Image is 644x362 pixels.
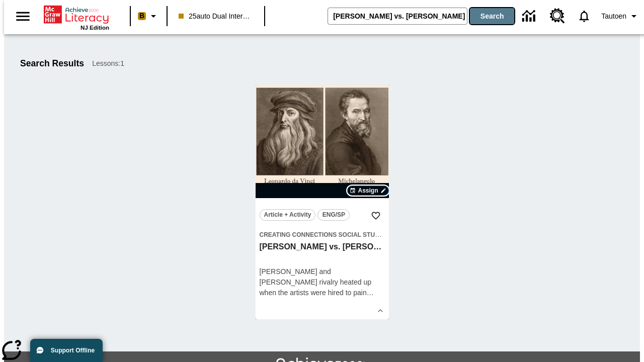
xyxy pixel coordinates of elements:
[179,11,253,22] span: 25auto Dual International
[516,3,544,30] a: Data Center
[470,8,514,24] button: Search
[347,186,388,196] button: Assign Choose Dates
[30,339,103,362] button: Support Offline
[44,4,109,31] div: Home
[260,231,389,238] span: Creating Connections Social Studies
[597,7,644,25] button: Profile/Settings
[139,10,144,22] span: B
[260,266,385,298] div: [PERSON_NAME] and [PERSON_NAME] rivalry heated up when the artists were hired to pai
[44,5,109,25] a: Home
[92,58,124,69] span: Lessons : 1
[363,289,367,297] span: n
[80,25,109,31] span: NJ Edition
[323,210,345,220] span: ENG/SP
[8,2,38,31] button: Open side menu
[51,347,95,354] span: Support Offline
[134,7,164,25] button: Boost Class color is peach. Change class color
[260,229,385,240] span: Topic: Creating Connections Social Studies/World History II
[544,3,571,30] a: Resource Center, Will open in new tab
[317,209,350,221] button: ENG/SP
[256,85,389,319] div: lesson details
[260,242,385,252] h3: Michelangelo vs. Leonardo
[260,209,316,221] button: Article + Activity
[373,303,388,318] button: Show Details
[601,11,626,22] span: Tautoen
[367,289,374,297] span: …
[20,58,84,69] h1: Search Results
[367,207,385,225] button: Add to Favorites
[358,186,378,195] span: Assign
[264,210,311,220] span: Article + Activity
[328,8,467,24] input: search field
[571,3,597,29] a: Notifications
